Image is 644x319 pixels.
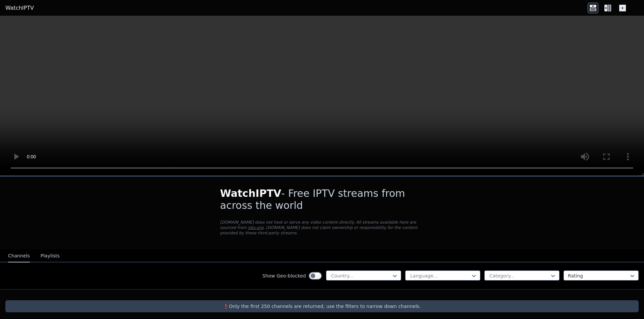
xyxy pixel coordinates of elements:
[8,303,636,310] p: ❗️Only the first 250 channels are returned, use the filters to narrow down channels.
[262,272,306,279] label: Show Geo-blocked
[248,225,264,230] a: iptv-org
[220,187,281,199] span: WatchIPTV
[41,250,60,262] button: Playlists
[220,187,424,212] h1: - Free IPTV streams from across the world
[8,250,30,262] button: Channels
[5,4,34,12] a: WatchIPTV
[220,220,424,236] p: [DOMAIN_NAME] does not host or serve any video content directly. All streams available here are s...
